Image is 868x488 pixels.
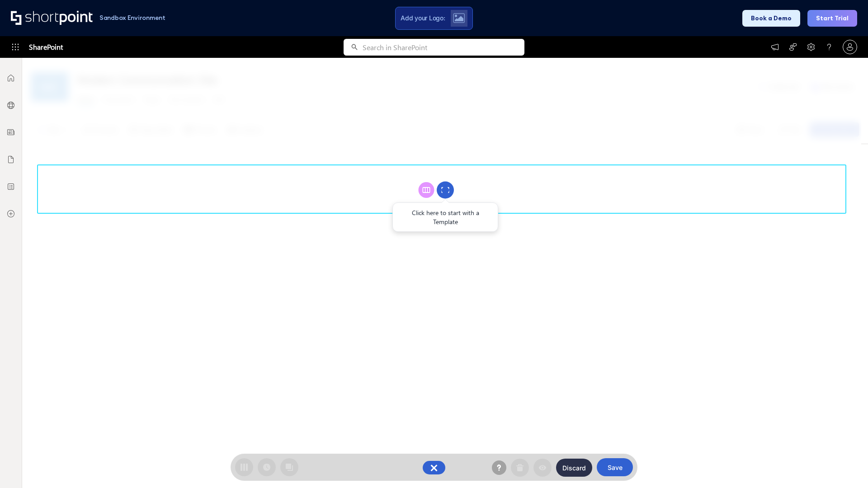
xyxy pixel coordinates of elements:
[807,10,857,27] button: Start Trial
[401,14,445,22] span: Add your Logo:
[99,15,165,20] h1: Sandbox Environment
[453,13,465,23] img: Upload logo
[597,458,633,476] button: Save
[363,39,524,56] input: Search in SharePoint
[742,10,800,27] button: Book a Demo
[29,36,63,58] span: SharePoint
[556,459,592,477] button: Discard
[823,445,868,488] iframe: Chat Widget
